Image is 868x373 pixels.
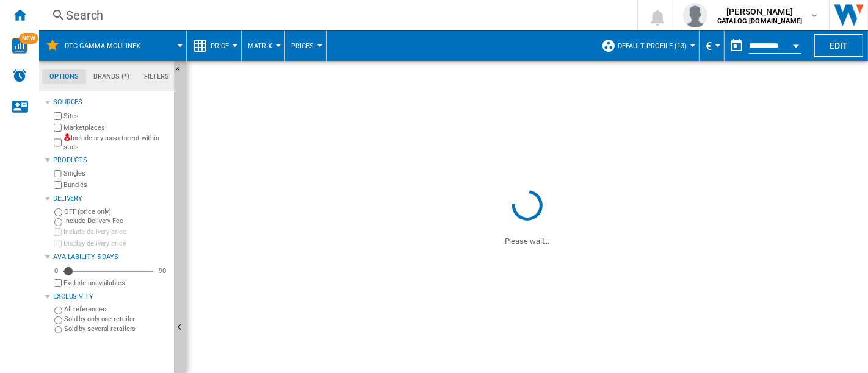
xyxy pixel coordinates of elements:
[683,3,707,27] img: profile.jpg
[193,30,235,61] div: Price
[54,112,62,120] input: Sites
[53,155,169,165] div: Products
[814,34,863,57] button: Edit
[51,266,61,275] div: 0
[54,240,62,247] input: Display delivery price
[63,133,169,152] label: Include my assortment within stats
[63,112,169,121] label: Sites
[505,236,550,246] ng-transclude: Please wait...
[53,252,169,262] div: Availability 5 Days
[63,123,169,132] label: Marketplaces
[53,292,169,302] div: Exclusivity
[174,61,189,83] button: Hide
[54,279,62,287] input: Display delivery price
[211,42,229,50] span: Price
[54,181,62,189] input: Bundles
[63,265,153,277] md-slider: Availability
[12,68,27,83] img: alerts-logo.svg
[65,30,153,61] button: DTC GAMMA MOULINEX
[717,5,802,18] span: [PERSON_NAME]
[64,216,169,226] label: Include Delivery Fee
[63,133,71,141] img: mysite-not-bg-18x18.png
[45,30,180,61] div: DTC GAMMA MOULINEX
[725,34,749,58] button: md-calendar
[291,30,320,61] button: Prices
[618,30,693,61] button: Default profile (13)
[54,135,62,151] input: Include my assortment within stats
[248,30,278,61] button: Matrix
[53,194,169,204] div: Delivery
[65,42,140,50] span: DTC GAMMA MOULINEX
[785,33,807,55] button: Open calendar
[19,33,38,44] span: NEW
[63,279,169,288] label: Exclude unavailables
[700,30,725,61] md-menu: Currency
[54,307,62,314] input: All references
[601,30,693,61] div: Default profile (13)
[12,38,27,54] img: wise-card.svg
[64,324,169,333] label: Sold by several retailers
[54,170,62,178] input: Singles
[66,7,606,24] div: Search
[64,305,169,314] label: All references
[54,316,62,324] input: Sold by only one retailer
[54,326,62,334] input: Sold by several retailers
[156,266,169,275] div: 90
[64,314,169,324] label: Sold by only one retailer
[42,69,86,84] md-tab-item: Options
[64,207,169,216] label: OFF (price only)
[63,180,169,190] label: Bundles
[54,218,62,226] input: Include Delivery Fee
[137,69,176,84] md-tab-item: Filters
[54,208,62,216] input: OFF (price only)
[291,42,314,50] span: Prices
[53,98,169,107] div: Sources
[54,124,62,132] input: Marketplaces
[717,17,802,25] b: CATALOG [DOMAIN_NAME]
[706,40,712,52] span: €
[63,227,169,236] label: Include delivery price
[54,228,62,236] input: Include delivery price
[63,239,169,248] label: Display delivery price
[618,42,687,50] span: Default profile (13)
[248,42,272,50] span: Matrix
[706,30,718,61] button: €
[86,69,137,84] md-tab-item: Brands (*)
[63,169,169,178] label: Singles
[211,30,235,61] button: Price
